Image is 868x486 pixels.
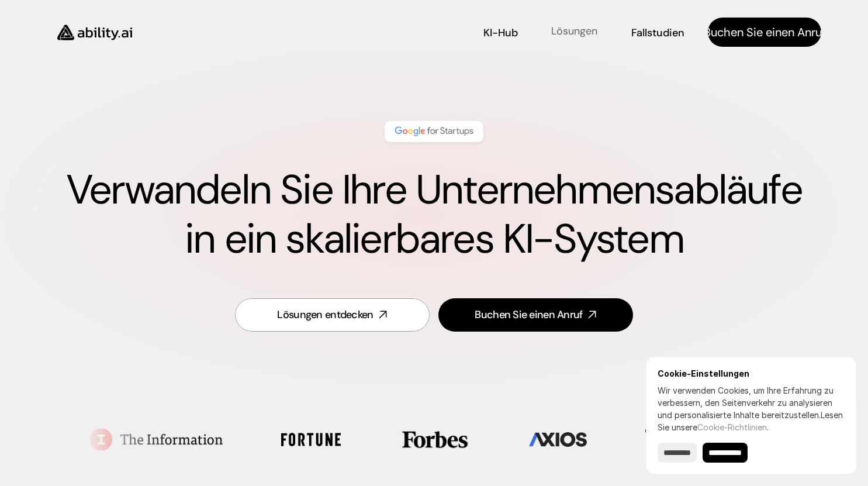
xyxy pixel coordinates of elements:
font: Lösungen entdecken [277,308,373,322]
font: Buchen Sie einen Anruf [704,25,826,40]
font: Cookie-Einstellungen [658,368,749,378]
a: Cookie-Richtlinien [697,422,767,432]
font: Verwandeln Sie Ihre Unternehmensabläufe in ein skalierbares KI-System [66,163,811,266]
a: Buchen Sie einen Anruf [708,18,821,47]
font: Wir verwenden Cookies, um Ihre Erfahrung zu verbessern, den Seitenverkehr zu analysieren und pers... [658,385,834,420]
a: Lösungen entdecken [235,298,430,332]
a: Lösungen [550,22,599,43]
font: . [767,422,769,432]
font: Lösungen [551,24,597,38]
a: Fallstudien [631,22,684,43]
a: Buchen Sie einen Anruf [438,298,633,332]
a: KI-Hub [483,22,518,43]
font: Fallstudien [631,26,684,40]
font: KI-Hub [483,26,518,40]
nav: Hauptnavigation [148,18,821,47]
font: Buchen Sie einen Anruf [475,308,582,322]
